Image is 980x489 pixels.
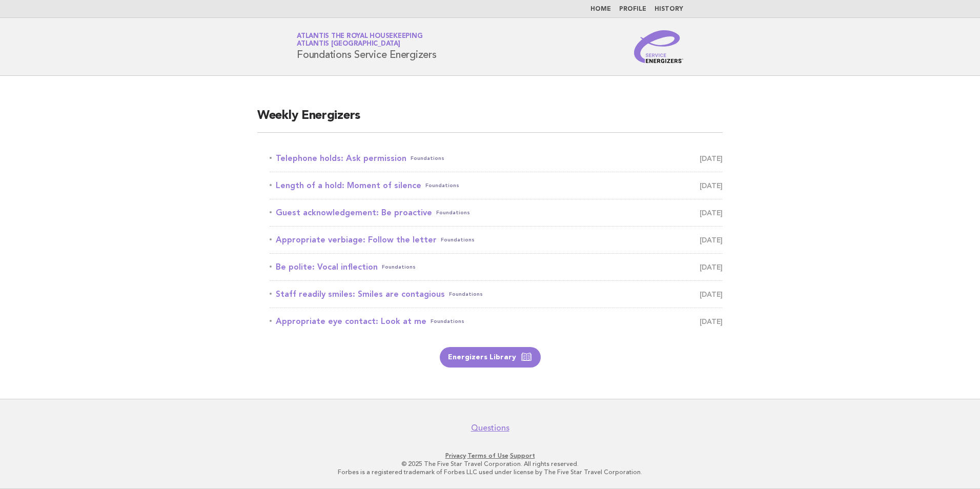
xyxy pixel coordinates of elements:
[270,287,723,301] a: Staff readily smiles: Smiles are contagiousFoundations [DATE]
[440,347,541,368] a: Energizers Library
[270,151,723,166] a: Telephone holds: Ask permissionFoundations [DATE]
[411,151,444,166] span: Foundations
[590,6,611,12] a: Home
[445,452,466,459] a: Privacy
[700,287,723,301] span: [DATE]
[176,468,804,476] p: Forbes is a registered trademark of Forbes LLC used under license by The Five Star Travel Corpora...
[619,6,646,12] a: Profile
[425,178,459,193] span: Foundations
[655,6,683,12] a: History
[270,206,723,220] a: Guest acknowledgement: Be proactiveFoundations [DATE]
[297,33,422,47] a: Atlantis the Royal HousekeepingAtlantis [GEOGRAPHIC_DATA]
[270,233,723,247] a: Appropriate verbiage: Follow the letterFoundations [DATE]
[467,452,508,459] a: Terms of Use
[700,206,723,220] span: [DATE]
[471,423,509,433] a: Questions
[700,314,723,329] span: [DATE]
[270,260,723,274] a: Be polite: Vocal inflectionFoundations [DATE]
[441,233,475,247] span: Foundations
[700,260,723,274] span: [DATE]
[700,233,723,247] span: [DATE]
[270,178,723,193] a: Length of a hold: Moment of silenceFoundations [DATE]
[297,41,400,48] span: Atlantis [GEOGRAPHIC_DATA]
[449,287,483,301] span: Foundations
[431,314,464,329] span: Foundations
[700,151,723,166] span: [DATE]
[257,108,723,133] h2: Weekly Energizers
[270,314,723,329] a: Appropriate eye contact: Look at meFoundations [DATE]
[382,260,416,274] span: Foundations
[700,178,723,193] span: [DATE]
[176,452,804,460] p: · ·
[634,30,683,63] img: Service Energizers
[436,206,470,220] span: Foundations
[176,460,804,468] p: © 2025 The Five Star Travel Corporation. All rights reserved.
[510,452,535,459] a: Support
[297,33,437,60] h1: Foundations Service Energizers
